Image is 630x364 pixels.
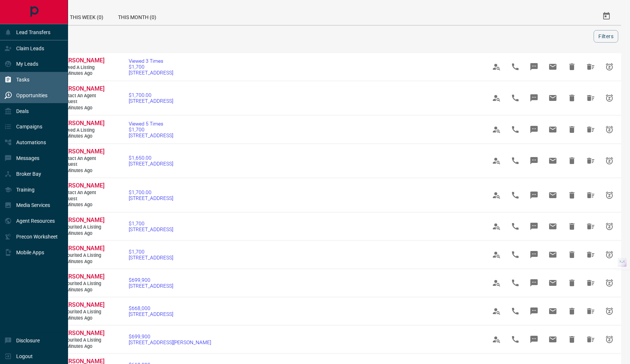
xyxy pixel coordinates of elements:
button: Select Date Range [598,7,615,25]
span: Snooze [601,152,618,170]
span: [STREET_ADDRESS] [129,226,173,232]
span: Call [506,246,524,263]
span: 51 minutes ago [60,287,104,293]
span: [PERSON_NAME] [60,85,104,92]
span: [PERSON_NAME] [60,57,104,64]
span: View Profile [488,58,505,76]
span: Snooze [601,218,618,235]
span: Viewed a Listing [60,65,104,71]
span: Hide All from Cece Truong [582,186,599,204]
a: [PERSON_NAME] [60,57,104,65]
span: [PERSON_NAME] [60,120,104,127]
span: [PERSON_NAME] [60,301,104,308]
span: Hide [563,218,581,235]
span: $1,700 [129,127,173,132]
span: $1,700.00 [129,92,173,98]
span: View Profile [488,246,505,263]
span: Snooze [601,186,618,204]
span: Message [525,302,543,320]
span: Hide All from Cece Truong [582,89,599,107]
span: Message [525,89,543,107]
span: View Profile [488,152,505,170]
span: Hide [563,246,581,263]
span: Call [506,152,524,170]
div: This Month (0) [111,7,164,25]
span: Hide All from Ryan Drakes [582,331,599,348]
span: View Profile [488,331,505,348]
span: Viewed a Listing [60,127,104,134]
span: Favourited a Listing [60,309,104,315]
span: Call [506,331,524,348]
span: Call [506,186,524,204]
span: Hide All from Ryan Drakes [582,302,599,320]
span: Favourited a Listing [60,281,104,287]
span: [STREET_ADDRESS] [129,195,173,201]
a: Viewed 5 Times$1,700[STREET_ADDRESS] [129,121,173,138]
span: Contact an Agent Request [60,190,104,202]
span: Email [544,58,562,76]
span: Message [525,218,543,235]
span: $699,900 [129,277,173,283]
span: Email [544,218,562,235]
span: 38 minutes ago [60,259,104,265]
span: Hide [563,58,581,76]
span: [STREET_ADDRESS] [129,255,173,261]
span: Hide [563,302,581,320]
span: Snooze [601,246,618,263]
span: Favourited a Listing [60,224,104,230]
a: $1,700.00[STREET_ADDRESS] [129,189,173,201]
span: $668,000 [129,305,173,311]
span: Snooze [601,274,618,292]
a: $1,700[STREET_ADDRESS] [129,249,173,261]
span: Hide [563,186,581,204]
span: Hide [563,274,581,292]
span: 29 minutes ago [60,168,104,174]
span: View Profile [488,186,505,204]
span: $1,650.00 [129,155,173,161]
span: Email [544,302,562,320]
span: Snooze [601,302,618,320]
span: View Profile [488,274,505,292]
span: Call [506,302,524,320]
span: Call [506,58,524,76]
span: View Profile [488,302,505,320]
span: Call [506,89,524,107]
span: [PERSON_NAME] [60,245,104,252]
span: Message [525,58,543,76]
span: Call [506,121,524,138]
a: [PERSON_NAME] [60,85,104,93]
span: Hide All from Cece Truong [582,218,599,235]
span: Email [544,274,562,292]
span: Message [525,331,543,348]
span: [STREET_ADDRESS] [129,70,173,76]
span: [PERSON_NAME] [60,330,104,336]
span: Email [544,246,562,263]
a: [PERSON_NAME] [60,182,104,190]
a: [PERSON_NAME] [60,216,104,224]
span: [STREET_ADDRESS] [129,98,173,104]
span: Email [544,89,562,107]
span: View Profile [488,89,505,107]
a: [PERSON_NAME] [60,148,104,156]
span: [PERSON_NAME] [60,216,104,223]
span: Hide [563,89,581,107]
span: Email [544,331,562,348]
span: Email [544,186,562,204]
span: Hide All from Cece Truong [582,121,599,138]
span: Call [506,218,524,235]
span: [PERSON_NAME] [60,273,104,280]
span: [STREET_ADDRESS] [129,132,173,138]
span: [PERSON_NAME] [60,148,104,155]
a: Viewed 3 Times$1,700[STREET_ADDRESS] [129,58,173,76]
span: Viewed 3 Times [129,58,173,64]
span: $1,700.00 [129,189,173,195]
span: Contact an Agent Request [60,93,104,105]
a: $699,900[STREET_ADDRESS][PERSON_NAME] [129,334,211,345]
span: Message [525,121,543,138]
span: Snooze [601,121,618,138]
a: $699,900[STREET_ADDRESS] [129,277,173,289]
span: Snooze [601,331,618,348]
span: [STREET_ADDRESS] [129,311,173,317]
a: [PERSON_NAME] [60,273,104,281]
span: Hide [563,331,581,348]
